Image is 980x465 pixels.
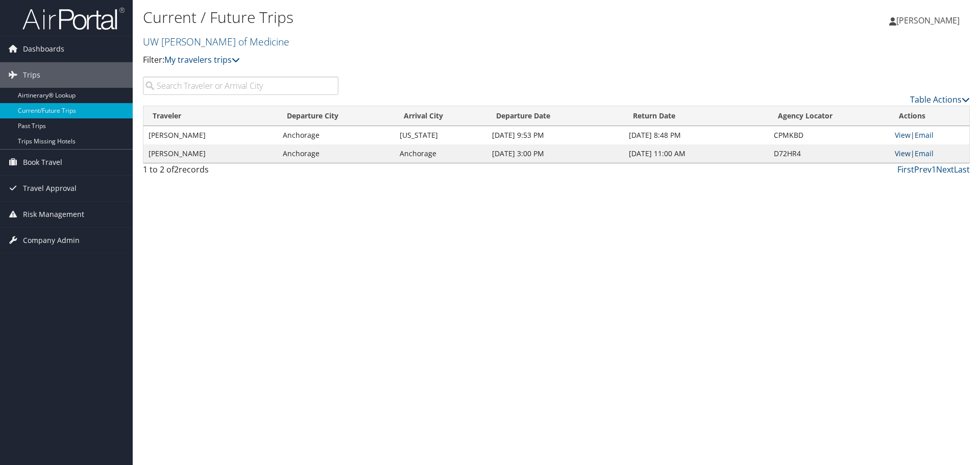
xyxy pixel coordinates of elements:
td: | [890,144,969,163]
td: Anchorage [278,144,395,163]
span: 2 [174,164,179,175]
td: [DATE] 9:53 PM [487,126,624,144]
th: Agency Locator: activate to sort column ascending [769,106,890,126]
td: [PERSON_NAME] [143,126,278,144]
td: [PERSON_NAME] [143,144,278,163]
th: Departure City: activate to sort column ascending [278,106,395,126]
a: 1 [932,164,936,175]
a: [PERSON_NAME] [889,5,970,36]
span: Risk Management [23,202,84,227]
a: View [895,130,911,140]
td: CPMKBD [769,126,890,144]
td: [DATE] 11:00 AM [624,144,769,163]
img: airportal-logo.png [22,7,125,31]
a: My travelers trips [164,54,240,65]
th: Actions [890,106,969,126]
td: [DATE] 8:48 PM [624,126,769,144]
p: Filter: [143,54,694,67]
td: [DATE] 3:00 PM [487,144,624,163]
th: Traveler: activate to sort column ascending [143,106,278,126]
th: Return Date: activate to sort column ascending [624,106,769,126]
input: Search Traveler or Arrival City [143,77,338,95]
a: Email [915,130,934,140]
td: [US_STATE] [395,126,487,144]
span: [PERSON_NAME] [896,15,960,26]
a: Email [915,149,934,158]
a: First [897,164,914,175]
span: Trips [23,62,40,88]
span: Book Travel [23,150,62,175]
td: Anchorage [278,126,395,144]
a: Prev [914,164,932,175]
td: D72HR4 [769,144,890,163]
td: | [890,126,969,144]
a: Last [954,164,970,175]
th: Arrival City: activate to sort column ascending [395,106,487,126]
th: Departure Date: activate to sort column descending [487,106,624,126]
span: Company Admin [23,228,80,253]
a: View [895,149,911,158]
a: UW [PERSON_NAME] of Medicine [143,35,292,48]
a: Next [936,164,954,175]
h1: Current / Future Trips [143,7,694,28]
span: Travel Approval [23,176,77,201]
div: 1 to 2 of records [143,163,338,181]
td: Anchorage [395,144,487,163]
a: Table Actions [910,94,970,105]
span: Dashboards [23,36,64,62]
